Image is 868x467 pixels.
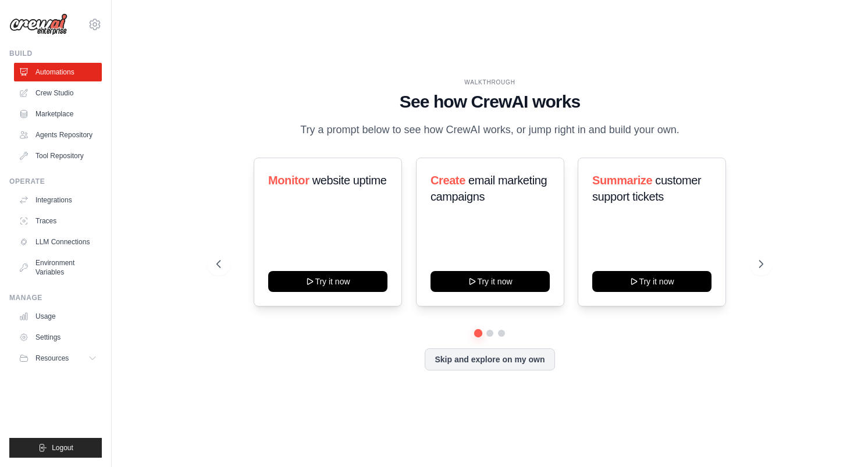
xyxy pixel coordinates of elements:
span: email marketing campaigns [431,174,547,203]
button: Try it now [268,271,387,292]
p: Try a prompt below to see how CrewAI works, or jump right in and build your own. [294,122,685,138]
button: Try it now [431,271,550,292]
span: Logout [52,443,73,452]
button: Try it now [592,271,712,292]
span: Summarize [592,174,652,187]
a: Marketplace [14,105,102,123]
button: Skip and explore on my own [425,348,554,370]
div: Build [9,49,102,58]
div: WALKTHROUGH [216,78,764,87]
span: Resources [35,354,69,363]
a: Usage [14,307,102,326]
span: customer support tickets [592,174,701,203]
a: Integrations [14,191,102,209]
h1: See how CrewAI works [216,91,764,112]
img: Logo [9,13,67,35]
a: Settings [14,328,102,347]
a: Automations [14,63,102,81]
div: Operate [9,177,102,186]
button: Logout [9,438,102,458]
span: Create [431,174,465,187]
a: Crew Studio [14,84,102,102]
div: Manage [9,293,102,302]
a: LLM Connections [14,233,102,251]
button: Resources [14,349,102,368]
a: Traces [14,212,102,230]
span: website uptime [312,174,386,187]
span: Monitor [268,174,310,187]
a: Tool Repository [14,147,102,165]
a: Agents Repository [14,126,102,144]
a: Environment Variables [14,254,102,281]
